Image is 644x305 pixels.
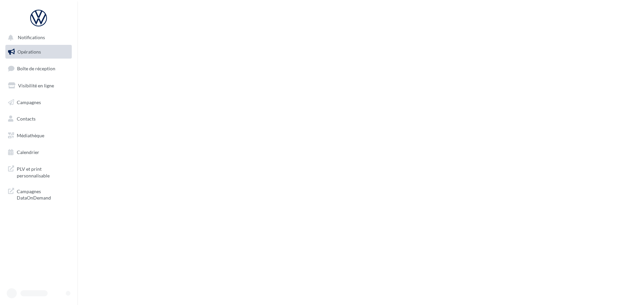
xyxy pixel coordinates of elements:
a: Calendrier [4,145,73,159]
a: Opérations [4,45,73,59]
a: Contacts [4,112,73,126]
span: Visibilité en ligne [18,83,54,88]
span: Médiathèque [17,133,44,138]
a: PLV et print personnalisable [4,162,73,181]
span: Notifications [18,35,45,41]
a: Médiathèque [4,129,73,143]
span: Opérations [17,49,41,55]
span: Contacts [17,116,36,122]
span: Campagnes DataOnDemand [17,187,69,201]
a: Campagnes DataOnDemand [4,184,73,204]
span: Boîte de réception [17,66,55,71]
span: Campagnes [17,99,41,105]
a: Visibilité en ligne [4,79,73,93]
a: Boîte de réception [4,61,73,76]
span: Calendrier [17,149,39,155]
span: PLV et print personnalisable [17,164,69,179]
a: Campagnes [4,95,73,109]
